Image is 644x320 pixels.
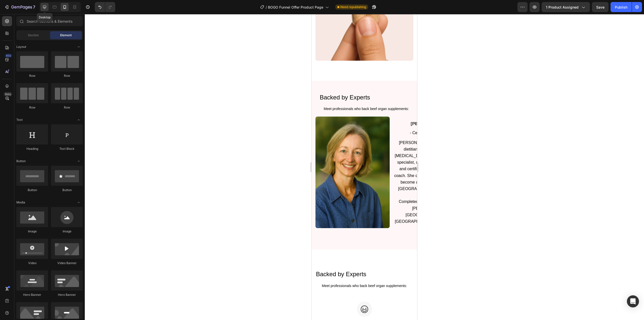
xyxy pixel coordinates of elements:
[592,2,609,12] button: Save
[51,74,83,78] div: Row
[4,92,12,96] div: Beta
[51,261,83,265] div: Video Banner
[16,118,23,122] span: Text
[16,16,83,26] input: Search Sections & Elements
[596,5,605,9] span: Save
[611,2,632,12] button: Publish
[75,198,83,206] span: Toggle open
[16,45,26,49] span: Layout
[16,188,48,192] div: Button
[82,106,152,113] h3: [PERSON_NAME]
[16,105,48,110] div: Row
[75,43,83,51] span: Toggle open
[5,54,12,58] div: 450
[16,261,48,265] div: Video
[16,147,48,151] div: Heading
[4,257,55,263] span: Backed by Experts
[542,2,590,12] button: 1 product assigned
[16,74,48,78] div: Row
[51,188,83,192] div: Button
[615,5,627,10] div: Publish
[75,116,83,124] span: Toggle open
[268,5,323,10] span: BOGO Funnel Offer Product Page
[60,33,72,38] span: Element
[51,105,83,110] div: Row
[627,295,639,307] div: Open Intercom Messenger
[95,2,115,12] div: Undo/Redo
[16,159,26,163] span: Button
[266,5,267,10] span: /
[2,2,37,12] button: 7
[340,5,366,9] span: Need republishing
[10,270,95,274] span: Meet professionals who back beef organ supplements:
[33,4,35,10] p: 7
[51,293,83,297] div: Hero Banner
[546,5,579,10] span: 1 product assigned
[75,157,83,165] span: Toggle open
[16,200,25,205] span: Media
[51,229,83,234] div: Image
[98,117,136,121] span: - Certified Nutritionist
[16,229,48,234] div: Image
[28,33,39,38] span: Section
[312,14,417,320] iframe: Design area
[16,293,48,297] div: Hero Banner
[51,147,83,151] div: Text Block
